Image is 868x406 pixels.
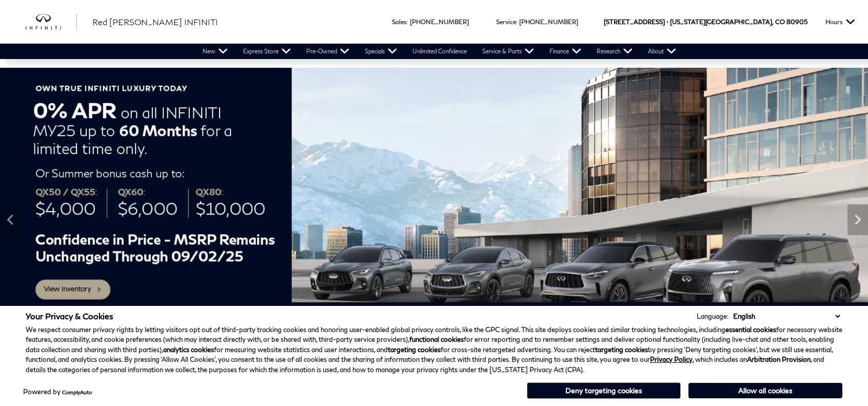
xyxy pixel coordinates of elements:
a: Unlimited Confidence [405,44,475,59]
span: : [407,18,408,26]
a: [PHONE_NUMBER] [519,18,578,26]
strong: targeting cookies [595,345,648,354]
strong: functional cookies [409,335,464,343]
button: Deny targeting cookies [527,382,681,399]
a: [PHONE_NUMBER] [410,18,469,26]
a: Service & Parts [475,44,542,59]
div: Next [847,204,868,235]
a: Red [PERSON_NAME] INFINITI [92,16,218,28]
a: Finance [542,44,589,59]
a: ComplyAuto [62,389,92,395]
span: Red [PERSON_NAME] INFINITI [92,17,218,27]
strong: analytics cookies [163,345,214,354]
strong: targeting cookies [388,345,441,354]
a: Pre-Owned [299,44,357,59]
a: Specials [357,44,405,59]
img: INFINITI [26,14,77,30]
span: : [516,18,518,26]
a: New [195,44,235,59]
div: Powered by [23,389,92,395]
button: Allow all cookies [688,383,842,398]
p: We respect consumer privacy rights by letting visitors opt out of third-party tracking cookies an... [26,325,842,375]
a: [STREET_ADDRESS] • [US_STATE][GEOGRAPHIC_DATA], CO 80905 [604,18,807,26]
a: About [640,44,684,59]
nav: Main Navigation [195,44,684,59]
a: Research [589,44,640,59]
a: Express Store [235,44,299,59]
strong: essential cookies [725,325,776,334]
div: Language: [697,313,728,320]
span: Service [496,18,516,26]
span: Your Privacy & Cookies [26,311,113,321]
a: infiniti [26,14,77,30]
span: Sales [392,18,407,26]
select: Language Select [731,311,842,321]
strong: Arbitration Provision [747,355,811,363]
a: Privacy Policy [650,355,693,363]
